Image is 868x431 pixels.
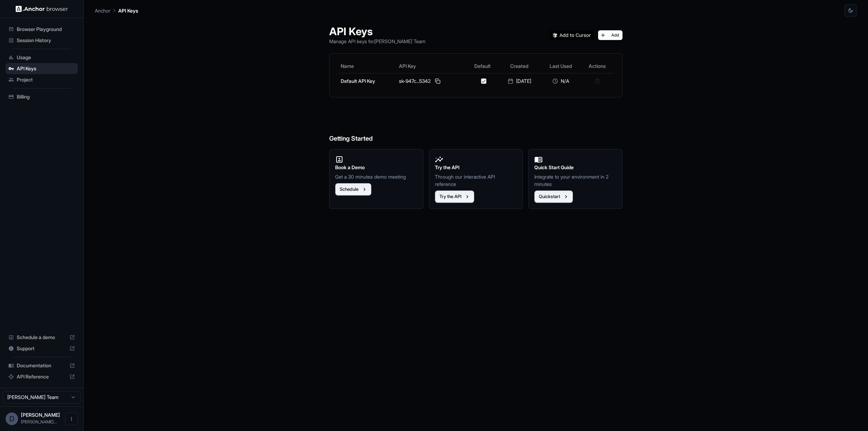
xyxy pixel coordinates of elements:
[435,173,517,188] p: Through our interactive API reference
[581,59,614,73] th: Actions
[467,59,498,73] th: Default
[396,59,467,73] th: API Key
[338,59,396,73] th: Name
[6,74,78,85] div: Project
[21,412,60,418] span: Darren Kim
[6,413,18,425] div: D
[435,190,474,203] button: Try the API
[335,173,417,180] p: Get a 30 minutes demo meeting
[6,63,78,74] div: API Keys
[6,360,78,371] div: Documentation
[6,24,78,35] div: Browser Playground
[338,73,396,89] td: Default API Key
[329,25,425,38] h1: API Keys
[6,332,78,343] div: Schedule a demo
[329,38,425,45] p: Manage API keys for [PERSON_NAME] Team
[6,343,78,354] div: Support
[21,419,57,424] span: darren@envoicemedia.com
[65,413,78,425] button: Open menu
[399,77,464,85] div: sk-947c...5342
[498,59,540,73] th: Created
[435,164,517,171] h2: Try the API
[17,345,67,352] span: Support
[534,190,573,203] button: Quickstart
[17,373,67,380] span: API Reference
[17,37,75,44] span: Session History
[329,106,622,144] h6: Getting Started
[6,52,78,63] div: Usage
[17,65,75,72] span: API Keys
[17,26,75,33] span: Browser Playground
[17,362,67,369] span: Documentation
[598,30,622,40] button: Add
[16,6,68,12] img: Anchor Logo
[335,164,417,171] h2: Book a Demo
[6,371,78,382] div: API Reference
[17,54,75,61] span: Usage
[17,93,75,100] span: Billing
[95,7,111,14] p: Anchor
[501,78,537,85] div: [DATE]
[534,173,617,188] p: Integrate to your environment in 2 minutes
[17,76,75,83] span: Project
[118,7,138,14] p: API Keys
[95,7,138,14] nav: breadcrumb
[541,59,581,73] th: Last Used
[335,183,371,196] button: Schedule
[17,334,67,341] span: Schedule a demo
[433,77,442,85] button: Copy API key
[534,164,617,171] h2: Quick Start Guide
[550,30,594,40] img: Add anchorbrowser MCP server to Cursor
[6,91,78,102] div: Billing
[6,35,78,46] div: Session History
[543,78,578,85] div: N/A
